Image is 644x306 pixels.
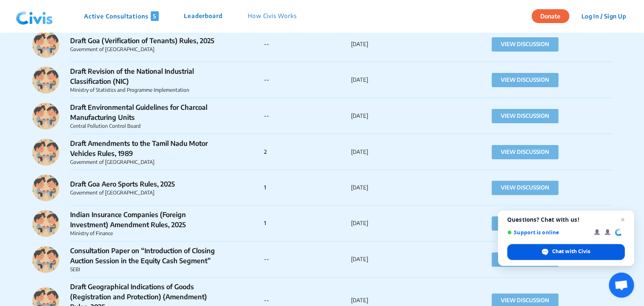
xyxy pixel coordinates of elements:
[70,189,225,197] p: Government of [GEOGRAPHIC_DATA]
[264,76,351,84] p: --
[13,4,56,29] img: navlogo.png
[248,11,297,21] p: How Civis Works
[70,46,225,53] p: Government of [GEOGRAPHIC_DATA]
[70,36,225,46] p: Draft Goa (Verification of Tenants) Rules, 2025
[70,158,225,166] p: Government of [GEOGRAPHIC_DATA]
[70,122,225,130] p: Central Pollution Control Board
[151,11,159,21] span: 5
[492,181,558,195] button: VIEW DISCUSSION
[32,67,59,93] img: 8-conversation-02.png
[576,10,631,23] button: Log In / Sign Up
[552,248,590,255] span: Chat with Civis
[351,148,438,156] p: [DATE]
[70,246,225,266] p: Consultation Paper on “Introduction of Closing Auction Session in the Equity Cash Segment”
[492,216,558,231] button: VIEW DISCUSSION
[492,109,558,123] button: VIEW DISCUSSION
[70,66,225,86] p: Draft Revision of the National Industrial Classification (NIC)
[507,229,588,236] span: Support is online
[492,145,558,159] button: VIEW DISCUSSION
[618,215,628,225] span: Close chat
[351,296,438,305] p: [DATE]
[351,219,438,228] p: [DATE]
[264,219,351,228] p: 1
[32,139,59,166] img: 8-conversation-02.png
[531,11,576,20] a: Donate
[531,9,569,23] button: Donate
[70,86,225,94] p: Ministry of Statistics and Programme Implementation
[70,266,225,273] p: SEBI
[32,210,59,237] img: 8-conversation-02.png
[492,37,558,52] button: VIEW DISCUSSION
[70,210,225,230] p: Indian Insurance Companies (Foreign Investment) Amendment Rules, 2025
[70,138,225,158] p: Draft Amendments to the Tamil Nadu Motor Vehicles Rules, 1989
[264,40,351,49] p: --
[492,73,558,87] button: VIEW DISCUSSION
[351,255,438,264] p: [DATE]
[492,252,558,267] button: VIEW DISCUSSION
[264,148,351,156] p: 2
[264,112,351,120] p: --
[70,230,225,237] p: Ministry of Finance
[351,184,438,192] p: [DATE]
[264,255,351,264] p: --
[84,11,159,21] p: Active Consultations
[32,31,59,58] img: 8-conversation-02.png
[32,246,59,273] img: 8-conversation-02.png
[264,184,351,192] p: 1
[264,296,351,305] p: --
[507,216,625,223] span: Questions? Chat with us!
[184,11,223,21] p: Leaderboard
[351,76,438,84] p: [DATE]
[32,174,59,201] img: 8-conversation-02.png
[70,179,225,189] p: Draft Goa Aero Sports Rules, 2025
[351,40,438,49] p: [DATE]
[609,272,634,298] div: Open chat
[507,244,625,260] div: Chat with Civis
[70,102,225,122] p: Draft Environmental Guidelines for Charcoal Manufacturing Units
[351,112,438,120] p: [DATE]
[32,103,59,130] img: 8-conversation-02.png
